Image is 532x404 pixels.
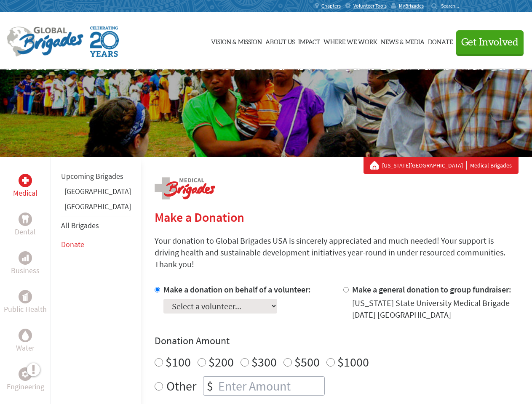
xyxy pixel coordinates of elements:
[19,213,32,226] div: Dental
[90,27,119,57] img: Global Brigades Celebrating 20 Years
[16,342,35,354] p: Water
[61,216,131,235] li: All Brigades
[61,239,84,249] a: Donate
[323,20,377,62] a: Where We Work
[155,210,519,225] h2: Make a Donation
[353,3,387,9] span: Volunteer Tools
[163,284,311,295] label: Make a donation on behalf of a volunteer:
[11,251,40,276] a: BusinessBusiness
[61,186,131,201] li: Ghana
[11,265,40,276] p: Business
[399,3,424,9] span: MyBrigades
[298,20,320,62] a: Impact
[22,177,29,184] img: Medical
[22,255,29,261] img: Business
[16,329,35,354] a: WaterWater
[19,367,32,381] div: Engineering
[61,201,131,216] li: Guatemala
[61,171,123,181] a: Upcoming Brigades
[155,334,519,348] h4: Donation Amount
[456,30,524,54] button: Get Involved
[15,226,36,238] p: Dental
[155,177,215,199] img: logo-medical.png
[7,27,83,57] img: Global Brigades Logo
[441,3,465,9] input: Search...
[4,290,47,315] a: Public HealthPublic Health
[61,167,131,186] li: Upcoming Brigades
[64,186,131,196] a: [GEOGRAPHIC_DATA]
[382,161,467,170] a: [US_STATE][GEOGRAPHIC_DATA]
[4,303,47,315] p: Public Health
[203,377,217,395] div: $
[7,381,44,393] p: Engineering
[13,187,37,199] p: Medical
[370,161,512,170] div: Medical Brigades
[337,354,369,370] label: $1000
[22,215,29,223] img: Dental
[19,174,32,187] div: Medical
[64,202,131,211] a: [GEOGRAPHIC_DATA]
[155,235,519,270] p: Your donation to Global Brigades USA is sincerely appreciated and much needed! Your support is dr...
[166,376,196,396] label: Other
[19,251,32,265] div: Business
[22,330,29,340] img: Water
[22,371,29,377] img: Engineering
[428,20,453,62] a: Donate
[251,354,277,370] label: $300
[19,329,32,342] div: Water
[61,221,99,230] a: All Brigades
[211,20,262,62] a: Vision & Mission
[381,20,425,62] a: News & Media
[461,37,519,48] span: Get Involved
[321,3,341,9] span: Chapters
[294,354,320,370] label: $500
[166,354,191,370] label: $100
[61,235,131,254] li: Donate
[352,297,519,321] div: [US_STATE] State University Medical Brigade [DATE] [GEOGRAPHIC_DATA]
[15,213,36,238] a: DentalDental
[209,354,234,370] label: $200
[22,292,29,301] img: Public Health
[13,174,37,199] a: MedicalMedical
[7,367,44,393] a: EngineeringEngineering
[217,377,324,395] input: Enter Amount
[352,284,511,295] label: Make a general donation to group fundraiser:
[19,290,32,303] div: Public Health
[265,20,295,62] a: About Us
